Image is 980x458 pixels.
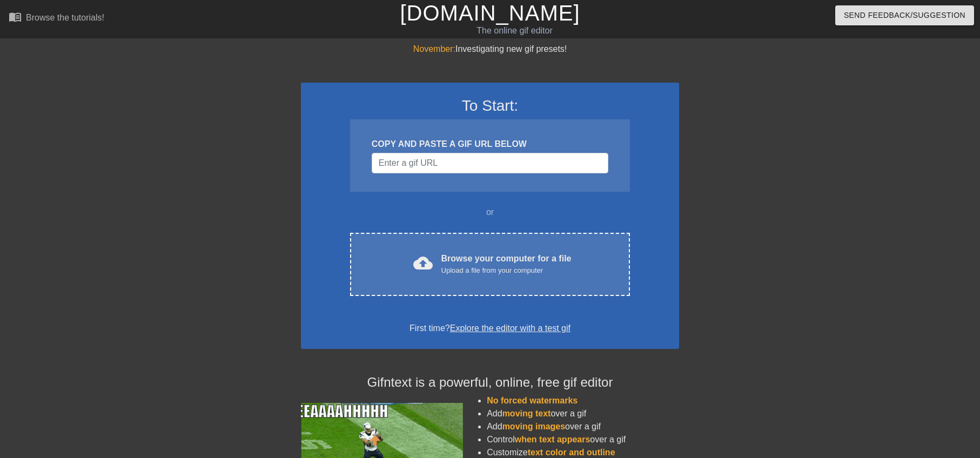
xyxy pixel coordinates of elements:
[413,253,433,273] span: cloud_upload
[502,409,551,418] span: moving text
[528,448,615,457] span: text color and outline
[487,396,578,405] span: No forced watermarks
[487,407,679,420] li: Add over a gif
[502,422,565,431] span: moving images
[372,153,608,173] input: Username
[441,252,572,276] div: Browse your computer for a file
[413,44,455,53] span: November:
[26,13,104,22] div: Browse the tutorials!
[835,5,974,25] button: Send Feedback/Suggestion
[487,420,679,433] li: Add over a gif
[487,433,679,446] li: Control over a gif
[315,97,665,115] h3: To Start:
[315,322,665,335] div: First time?
[301,375,679,390] h4: Gifntext is a powerful, online, free gif editor
[844,9,965,22] span: Send Feedback/Suggestion
[441,265,572,276] div: Upload a file from your computer
[329,206,651,219] div: or
[301,43,679,56] div: Investigating new gif presets!
[515,435,590,444] span: when text appears
[9,10,104,27] a: Browse the tutorials!
[400,1,580,25] a: [DOMAIN_NAME]
[450,324,570,333] a: Explore the editor with a test gif
[372,138,608,151] div: COPY AND PASTE A GIF URL BELOW
[9,10,22,23] span: menu_book
[332,24,697,37] div: The online gif editor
